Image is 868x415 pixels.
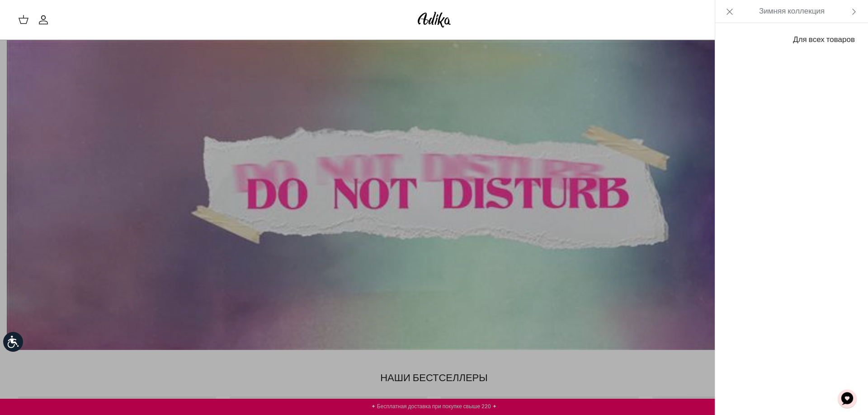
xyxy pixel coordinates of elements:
[759,5,825,17] font: Зимняя коллекция
[720,28,864,51] a: Для всех товаров
[415,9,453,30] img: Адика ИЛ
[793,34,855,45] font: Для всех товаров
[38,14,52,25] a: Мой счет
[834,385,861,412] button: Чат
